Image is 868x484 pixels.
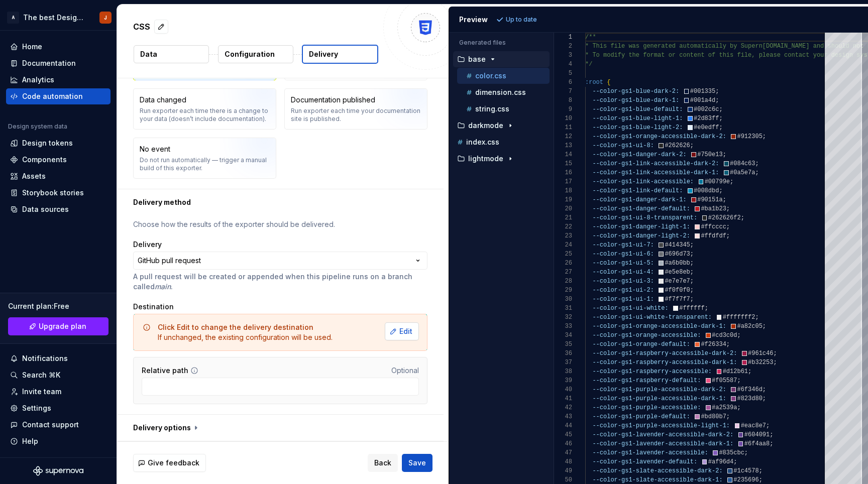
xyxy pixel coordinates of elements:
[708,214,740,221] span: #262626f2
[592,151,686,158] span: --color-gs1-danger-dark-2:
[453,137,550,148] button: index.css
[554,195,572,204] div: 19
[744,440,769,447] span: #6f4aa8
[722,151,726,158] span: ;
[158,323,313,331] span: Click Edit to change the delivery destination
[592,368,712,375] span: --color-gs1-raspberry-accessible:
[554,457,572,466] div: 48
[6,433,111,449] button: Help
[554,250,572,259] div: 25
[6,72,111,88] a: Analytics
[22,155,67,165] div: Components
[554,87,572,96] div: 7
[554,105,572,114] div: 9
[22,138,73,148] div: Design tokens
[733,467,758,474] span: #1c4578
[155,282,171,291] i: main
[22,204,69,214] div: Data sources
[554,186,572,195] div: 18
[133,302,174,312] label: Destination
[592,142,654,149] span: --color-gs1-ui-8:
[592,115,683,122] span: --color-gs1-blue-light-1:
[733,476,758,483] span: #235696
[665,296,690,303] span: #f7f7f7
[726,205,729,212] span: ;
[694,106,719,113] span: #002c6c
[690,287,693,294] span: ;
[140,49,157,59] p: Data
[554,331,572,340] div: 34
[730,160,755,167] span: #084c63
[554,439,572,448] div: 46
[22,58,76,68] div: Documentation
[554,448,572,457] div: 47
[592,97,679,104] span: --color-gs1-blue-dark-1:
[690,142,693,149] span: ;
[133,454,206,472] button: Give feedback
[592,341,690,348] span: --color-gs1-orange-default:
[592,196,686,203] span: --color-gs1-danger-dark-1:
[6,201,111,217] a: Data sources
[755,169,758,176] span: ;
[737,404,740,411] span: ;
[554,33,572,42] div: 1
[6,152,111,168] a: Components
[554,114,572,123] div: 10
[592,260,654,267] span: --color-gs1-ui-5:
[719,187,722,194] span: ;
[554,177,572,186] div: 17
[726,341,729,348] span: ;
[385,322,419,340] button: Edit
[592,413,690,420] span: --color-gs1-purple-default:
[665,251,690,258] span: #696d73
[554,231,572,240] div: 23
[399,326,412,336] span: Edit
[722,314,755,321] span: #fffffff2
[8,317,108,335] a: Upgrade plan
[457,70,550,81] button: color.css
[148,458,199,468] span: Give feedback
[554,394,572,403] div: 41
[554,286,572,295] div: 29
[408,458,426,468] span: Save
[592,431,733,438] span: --color-gs1-lavender-accessible-dark-2:
[6,185,111,201] a: Storybook stories
[140,95,186,105] div: Data changed
[665,260,690,267] span: #a6b0bb
[554,358,572,367] div: 37
[592,296,654,303] span: --color-gs1-ui-1:
[554,123,572,132] div: 11
[466,138,499,146] p: index.css
[22,420,79,430] div: Contact support
[701,205,726,212] span: #ba1b23
[762,386,766,393] span: ;
[554,150,572,159] div: 14
[665,287,690,294] span: #f0f0f0
[726,223,729,230] span: ;
[22,75,54,85] div: Analytics
[690,251,693,258] span: ;
[475,88,526,96] p: dimension.css
[457,103,550,114] button: string.css
[133,21,150,33] p: CSS
[697,196,722,203] span: #90151a
[762,323,766,330] span: ;
[6,135,111,151] a: Design tokens
[592,377,701,384] span: --color-gs1-raspberry-default:
[554,340,572,349] div: 35
[690,296,693,303] span: ;
[748,350,773,357] span: #961c46
[158,322,333,342] div: If unchanged, the existing configuration will be used.
[6,39,111,55] a: Home
[592,88,679,95] span: --color-gs1-blue-dark-2:
[104,14,107,22] div: J
[737,386,762,393] span: #6f346d
[585,52,763,59] span: * To modify the format or content of this file, p
[762,395,766,402] span: ;
[694,124,719,131] span: #e0edff
[758,476,762,483] span: ;
[554,78,572,87] div: 6
[690,241,693,249] span: ;
[722,368,747,375] span: #d12b61
[690,260,693,267] span: ;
